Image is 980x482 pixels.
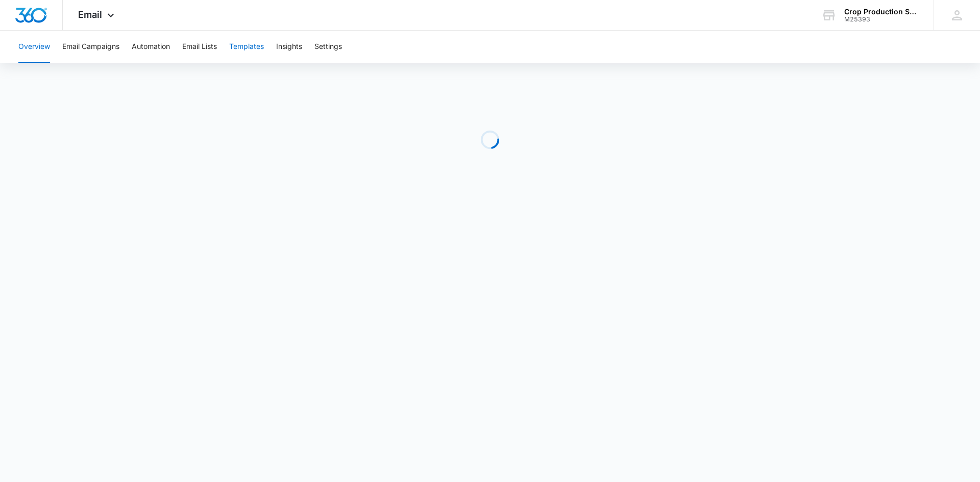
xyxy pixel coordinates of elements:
[314,31,342,63] button: Settings
[182,31,217,63] button: Email Lists
[844,8,919,16] div: account name
[62,31,119,63] button: Email Campaigns
[132,31,170,63] button: Automation
[18,31,50,63] button: Overview
[78,9,102,20] span: Email
[229,31,264,63] button: Templates
[276,31,302,63] button: Insights
[844,16,919,23] div: account id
